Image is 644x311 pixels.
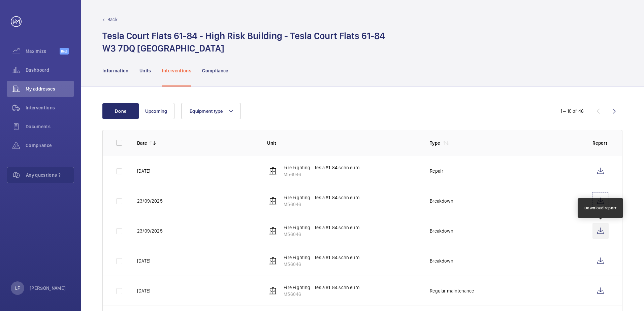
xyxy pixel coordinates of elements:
[284,254,360,261] p: Fire Fighting - Tesla 61-84 schn euro
[30,285,66,291] p: [PERSON_NAME]
[26,123,74,130] span: Documents
[190,108,223,114] span: Equipment type
[137,198,163,204] p: 23/09/2025
[284,171,360,178] p: M56046
[102,103,139,119] button: Done
[560,108,584,114] div: 1 – 10 of 46
[284,231,360,238] p: M56046
[15,285,20,291] p: LF
[202,67,228,74] p: Compliance
[26,48,60,55] span: Maximize
[284,284,360,291] p: Fire Fighting - Tesla 61-84 schn euro
[284,164,360,171] p: Fire Fighting - Tesla 61-84 schn euro
[269,167,277,175] img: elevator.svg
[138,103,174,119] button: Upcoming
[284,194,360,201] p: Fire Fighting - Tesla 61-84 schn euro
[430,228,453,234] p: Breakdown
[26,85,74,92] span: My addresses
[284,201,360,208] p: M56046
[430,287,474,294] p: Regular maintenance
[269,197,277,205] img: elevator.svg
[269,257,277,265] img: elevator.svg
[284,224,360,231] p: Fire Fighting - Tesla 61-84 schn euro
[26,172,74,178] span: Any questions ?
[139,67,151,74] p: Units
[430,198,453,204] p: Breakdown
[284,291,360,298] p: M56046
[26,67,74,73] span: Dashboard
[102,67,129,74] p: Information
[592,140,609,146] p: Report
[162,67,192,74] p: Interventions
[430,140,440,146] p: Type
[284,261,360,268] p: M56046
[137,168,150,174] p: [DATE]
[267,140,419,146] p: Unit
[26,142,74,149] span: Compliance
[137,228,163,234] p: 23/09/2025
[430,168,443,174] p: Repair
[430,257,453,264] p: Breakdown
[60,48,69,55] span: Beta
[269,227,277,235] img: elevator.svg
[137,287,150,294] p: [DATE]
[269,287,277,295] img: elevator.svg
[137,140,147,146] p: Date
[107,16,118,23] p: Back
[137,257,150,264] p: [DATE]
[584,205,617,211] div: Download report
[26,104,74,111] span: Interventions
[181,103,241,119] button: Equipment type
[102,30,385,55] h1: Tesla Court Flats 61-84 - High Risk Building - Tesla Court Flats 61-84 W3 7DQ [GEOGRAPHIC_DATA]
